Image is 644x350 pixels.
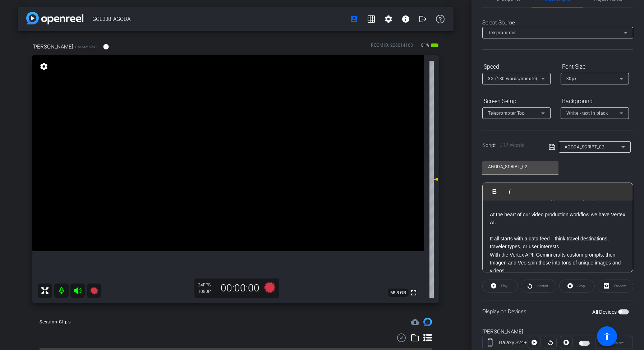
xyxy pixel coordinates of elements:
div: Font Size [561,61,629,73]
mat-icon: grid_on [367,15,376,23]
span: 81% [420,40,431,51]
p: It all starts with a data feed—think travel destinations, traveler types, or user interests [490,235,626,251]
div: Session Clips [40,318,71,326]
mat-icon: accessibility [603,332,611,341]
span: Teleprompter Top [488,111,525,116]
span: AGODA_SCRIPT_02 [565,144,605,149]
p: With the Vertex API, Gemini crafts custom prompts, then Imagen and Veo spin those into tons of un... [490,251,626,275]
div: ROOM ID: 226014163 [371,42,413,52]
img: app-logo [26,12,83,24]
p: At the heart of our video production workflow we have Vertex AI. [490,211,626,227]
mat-icon: settings [384,15,393,23]
mat-icon: settings [39,62,49,71]
span: 68.8 GB [388,289,409,297]
mat-icon: account_box [350,15,358,23]
span: FPS [203,282,211,287]
span: [PERSON_NAME] [32,43,73,51]
mat-icon: 0 dB [429,175,438,184]
div: Screen Setup [482,95,551,107]
div: Script [482,141,539,149]
mat-icon: battery_std [431,41,439,50]
img: Session clips [423,318,432,326]
mat-icon: cloud_upload [411,318,419,326]
div: Speed [482,61,551,73]
div: 24 [198,282,216,288]
input: Title [488,162,553,171]
span: GGL338_AGODA [92,12,345,26]
mat-icon: logout [419,15,427,23]
span: 30px [566,76,577,81]
span: Teleprompter [488,30,516,35]
span: Galaxy S24+ [75,44,97,50]
label: All Devices [592,308,618,316]
div: Galaxy S24+ [498,339,528,346]
mat-icon: info [401,15,410,23]
span: Destinations for your clips [411,318,419,326]
span: 3X (130 words/minute) [488,76,537,81]
mat-icon: info [103,43,109,50]
div: Display on Devices [482,300,633,323]
div: [PERSON_NAME] [482,328,633,336]
div: 1080P [198,289,216,294]
mat-icon: fullscreen [409,289,418,297]
div: 00:00:00 [216,282,264,294]
div: Background [561,95,629,107]
div: Select Source [482,19,633,27]
span: White - text in black [566,111,608,116]
span: 232 Words [500,142,525,148]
